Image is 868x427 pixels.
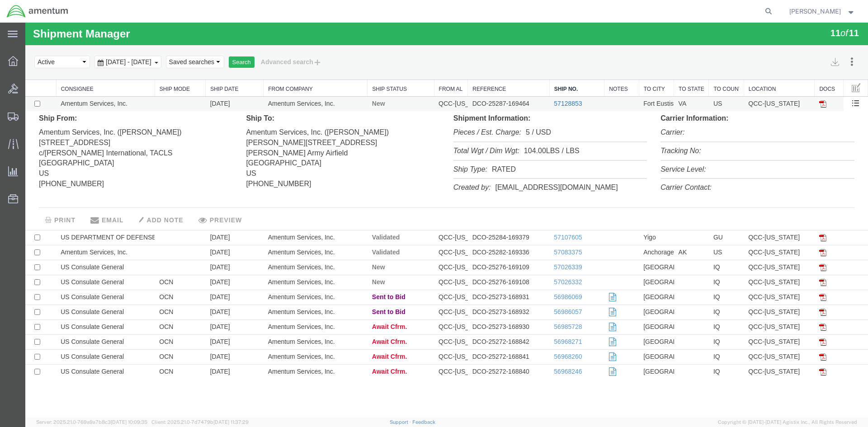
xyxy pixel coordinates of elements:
i: Pieces / Est. Charge: [428,106,496,113]
td: QCC-[US_STATE] [718,327,789,342]
img: pdf.gif [794,241,801,249]
td: Amentum Services, Inc. [238,297,342,312]
td: QCC-[US_STATE] [718,297,789,312]
a: 56968246 [528,345,557,352]
td: QCC-[US_STATE] [409,74,443,89]
td: [DATE] [180,342,238,357]
a: 57128853 [528,77,557,84]
td: QCC-[US_STATE] [409,267,443,282]
td: QCC-[US_STATE] [718,282,789,297]
td: US DEPARTMENT OF DEFENSE -USAF [31,207,129,222]
td: Amentum Services, Inc. [238,207,342,222]
img: pdf.gif [794,286,801,293]
span: [DATE] 10:09:35 [111,419,147,425]
td: QCC-[US_STATE] [718,222,789,237]
li: [EMAIL_ADDRESS][DOMAIN_NAME] [428,156,622,170]
th: To City [613,57,648,74]
td: US Consulate General [31,297,129,312]
td: [DATE] [180,312,238,327]
td: DCO-25273-168931 [443,267,524,282]
td: QCC-[US_STATE] [718,207,789,222]
td: [DATE] [180,207,238,222]
span: New [347,256,360,263]
td: Amentum Services, Inc. [238,252,342,267]
td: [GEOGRAPHIC_DATA] [613,252,648,267]
a: 56968260 [528,330,557,338]
a: Docs [794,63,813,70]
td: [GEOGRAPHIC_DATA] [613,312,648,327]
span: Jessica White [789,6,841,16]
td: QCC-[US_STATE] [718,237,789,252]
td: IQ [684,252,718,267]
a: Support [390,419,412,425]
td: OCN [129,312,180,327]
th: From Company [238,57,342,74]
b: Ship To: [221,92,249,99]
button: PREVIEW [167,190,223,205]
a: Ship Mode [134,63,175,70]
td: US Consulate General [31,312,129,327]
td: [DATE] [180,327,238,342]
address: Amentum Services, Inc. ([PERSON_NAME]) [STREET_ADDRESS] c/[PERSON_NAME] International, TACLS [GEO... [14,101,207,167]
td: [GEOGRAPHIC_DATA] [613,282,648,297]
td: Fort Eustis [613,74,648,89]
td: IQ [684,267,718,282]
td: DCO-25284-169379 [443,207,524,222]
img: logo [6,5,69,18]
td: [DATE] [180,297,238,312]
td: [GEOGRAPHIC_DATA] [613,237,648,252]
td: Amentum Services, Inc. [31,74,129,89]
td: Amentum Services, Inc. [238,312,342,327]
td: Amentum Services, Inc. [238,237,342,252]
a: 56968271 [528,315,557,323]
td: IQ [684,342,718,357]
td: US [684,222,718,237]
span: Await Cfrm. [347,345,382,352]
td: [DATE] [180,282,238,297]
td: [GEOGRAPHIC_DATA] [613,267,648,282]
a: To Country [688,63,713,70]
span: Validated [347,226,374,233]
img: pdf.gif [794,256,801,263]
td: QCC-[US_STATE] [409,297,443,312]
button: ADD NOTE [107,190,165,205]
td: DCO-25276-169108 [443,252,524,267]
td: DCO-25272-168840 [443,342,524,357]
td: QCC-[US_STATE] [718,74,789,89]
td: QCC-[US_STATE] [718,267,789,282]
a: From Company [243,63,337,70]
i: Carrier: [635,106,659,113]
td: QCC-[US_STATE] [409,282,443,297]
b: Shipment Information: [428,92,505,99]
a: Location [723,63,785,70]
li: RATED [428,138,622,157]
td: [DATE] [180,74,238,89]
td: Amentum Services, Inc. [238,74,342,89]
th: Ship Status [342,57,409,74]
td: [GEOGRAPHIC_DATA] [613,327,648,342]
th: To Country [684,57,718,74]
button: EMAIL [59,190,105,205]
td: US [684,74,718,89]
a: 57026339 [528,241,557,248]
img: pdf.gif [794,226,801,234]
span: Validated [347,211,374,218]
i: Service Level: [635,143,681,150]
a: 57107605 [528,211,557,218]
a: To City [618,63,644,70]
td: IQ [684,327,718,342]
img: pdf.gif [794,271,801,278]
td: OCN [129,327,180,342]
td: QCC-[US_STATE] [409,327,443,342]
address: Amentum Services, Inc. ([PERSON_NAME]) [PERSON_NAME][STREET_ADDRESS] [PERSON_NAME] Army Airfield ... [221,101,414,167]
td: US Consulate General [31,252,129,267]
td: QCC-[US_STATE] [718,342,789,357]
a: 56986069 [528,271,557,278]
span: Copyright © [DATE]-[DATE] Agistix Inc., All Rights Reserved [718,418,857,426]
td: Amentum Services, Inc. [31,222,129,237]
a: 57026332 [528,256,557,263]
td: DCO-25272-168841 [443,327,524,342]
b: Ship From: [14,92,52,99]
